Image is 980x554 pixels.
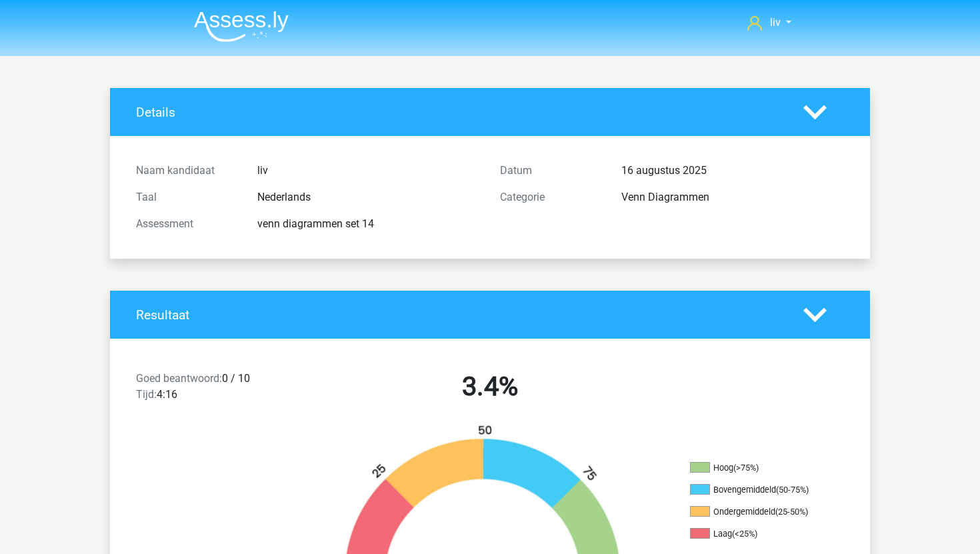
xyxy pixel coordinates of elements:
[318,371,662,403] h2: 3.4%
[490,189,611,205] div: Categorie
[136,105,783,120] h4: Details
[126,189,247,205] div: Taal
[611,189,854,205] div: Venn Diagrammen
[126,371,308,408] div: 0 / 10 4:16
[690,506,823,518] li: Ondergemiddeld
[247,216,490,232] div: venn diagrammen set 14
[690,462,823,474] li: Hoog
[136,307,783,323] h4: Resultaat
[690,528,823,540] li: Laag
[770,16,781,29] span: liv
[611,163,854,179] div: 16 augustus 2025
[742,15,797,31] a: liv
[136,372,222,385] span: Goed beantwoord:
[732,529,757,539] div: (<25%)
[776,485,809,495] div: (50-75%)
[247,189,490,205] div: Nederlands
[247,163,490,179] div: liv
[194,11,289,42] img: Assessly
[490,163,611,179] div: Datum
[136,388,157,401] span: Tijd:
[126,216,247,232] div: Assessment
[733,463,759,473] div: (>75%)
[775,507,808,517] div: (25-50%)
[690,484,823,496] li: Bovengemiddeld
[126,163,247,179] div: Naam kandidaat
